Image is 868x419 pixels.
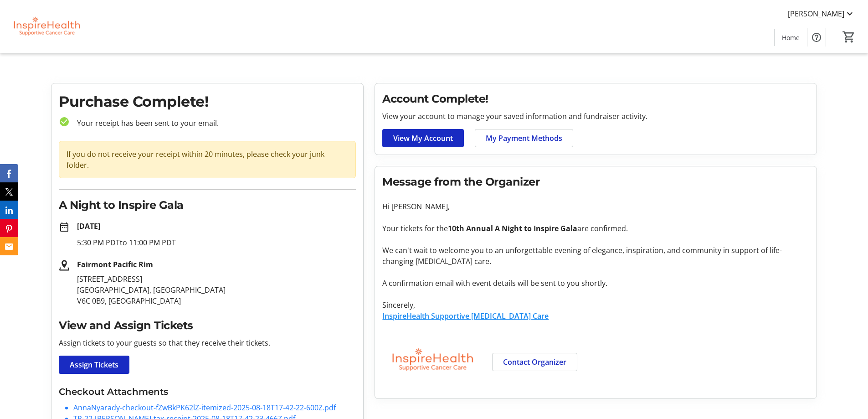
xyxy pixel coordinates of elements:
[782,33,800,42] span: Home
[382,111,809,122] p: View your account to manage your saved information and fundraiser activity.
[382,311,549,321] a: InspireHealth Supportive [MEDICAL_DATA] Care
[70,118,356,129] p: Your receipt has been sent to your email.
[5,4,87,49] img: InspireHealth Supportive Cancer Care's Logo
[77,221,100,231] strong: [DATE]
[448,223,577,233] strong: 10th Annual A Night to Inspire Gala
[73,403,336,413] a: AnnaNyarady-checkout-fZwBkPK62lZ-itemized-2025-08-18T17-42-22-600Z.pdf
[382,300,809,310] p: Sincerely,
[382,278,809,289] p: A confirmation email with event details will be sent to you shortly.
[59,116,70,127] mat-icon: check_circle
[382,201,809,212] p: Hi [PERSON_NAME],
[382,91,809,107] h2: Account Complete!
[77,274,356,306] p: [STREET_ADDRESS] [GEOGRAPHIC_DATA], [GEOGRAPHIC_DATA] V6C 0B9, [GEOGRAPHIC_DATA]
[775,29,807,46] a: Home
[486,133,562,144] span: My Payment Methods
[841,29,857,45] button: Cart
[59,337,356,348] p: Assign tickets to your guests so that they receive their tickets.
[59,91,356,113] h1: Purchase Complete!
[475,129,573,147] a: My Payment Methods
[382,174,809,190] h2: Message from the Organizer
[70,359,118,370] span: Assign Tickets
[382,129,464,147] a: View My Account
[59,317,356,334] h2: View and Assign Tickets
[503,357,566,367] span: Contact Organizer
[59,385,356,398] h3: Checkout Attachments
[59,197,356,213] h2: A Night to Inspire Gala
[788,8,844,19] span: [PERSON_NAME]
[393,133,453,144] span: View My Account
[59,141,356,178] div: If you do not receive your receipt within 20 minutes, please check your junk folder.
[77,237,356,248] p: 5:30 PM PDT to 11:00 PM PDT
[382,245,809,267] p: We can't wait to welcome you to an unforgettable evening of elegance, inspiration, and community ...
[77,259,153,269] strong: Fairmont Pacific Rim
[781,6,863,21] button: [PERSON_NAME]
[59,356,129,374] a: Assign Tickets
[382,332,481,388] img: InspireHealth Supportive Cancer Care logo
[382,223,809,234] p: Your tickets for the are confirmed.
[807,28,826,47] button: Help
[492,353,577,371] a: Contact Organizer
[59,222,70,233] mat-icon: date_range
